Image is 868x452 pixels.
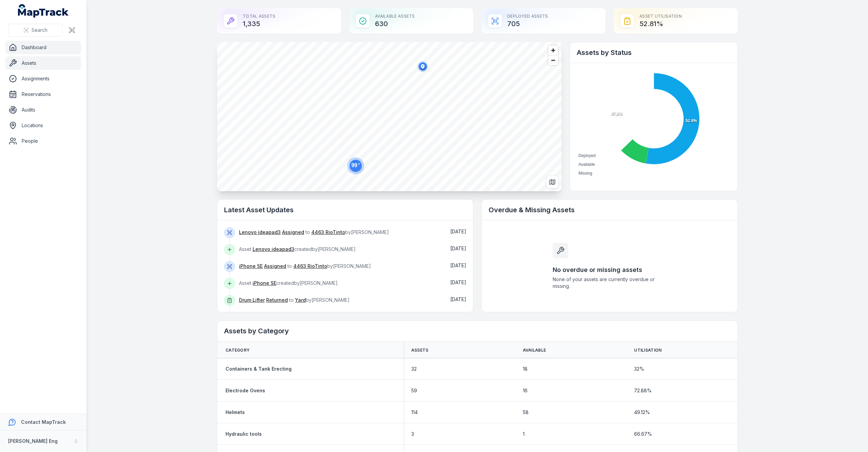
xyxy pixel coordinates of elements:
[634,409,650,416] span: 49.12 %
[489,205,731,215] h2: Overdue & Missing Assets
[634,366,644,372] span: 32 %
[239,263,371,269] span: to by [PERSON_NAME]
[450,229,466,234] time: 01/09/2025, 9:05:35 am
[411,366,417,372] span: 32
[225,348,250,353] span: Category
[450,245,466,251] time: 01/09/2025, 9:04:14 am
[225,387,265,394] a: Electrode Ovens
[634,431,652,437] span: 66.67 %
[5,87,81,101] a: Reservations
[548,45,558,55] button: Zoom in
[450,262,466,268] time: 01/09/2025, 8:59:01 am
[239,297,265,303] a: Drum Lifter
[266,297,288,303] a: Returned
[224,326,731,336] h2: Assets by Category
[523,387,528,394] span: 16
[450,229,466,234] span: [DATE]
[450,262,466,268] span: [DATE]
[253,280,276,287] a: iPhone SE
[8,438,58,444] strong: [PERSON_NAME] Eng
[577,48,731,57] h2: Assets by Status
[411,348,429,353] span: Assets
[634,348,662,353] span: Utilisation
[546,176,559,189] button: Switch to Map View
[295,297,306,303] a: Yard
[239,229,281,236] a: Lenovo ideapad3
[8,24,63,37] button: Search
[578,162,595,167] span: Available
[450,296,466,302] span: [DATE]
[21,419,66,425] strong: Contact MapTrack
[523,366,528,372] span: 18
[5,134,81,148] a: People
[224,205,466,215] h2: Latest Asset Updates
[239,263,263,270] a: iPhone SE
[5,119,81,132] a: Locations
[553,265,667,275] h3: No overdue or missing assets
[5,72,81,85] a: Assignments
[239,280,338,286] span: Asset created by [PERSON_NAME]
[578,153,596,158] span: Deployed
[253,246,294,253] a: Lenovo ideapad3
[18,4,69,18] a: MapTrack
[634,387,652,394] span: 72.88 %
[5,41,81,54] a: Dashboard
[225,409,245,416] a: Helmets
[523,431,525,437] span: 1
[553,276,667,290] span: None of your assets are currently overdue or missing.
[450,296,466,302] time: 25/08/2025, 9:44:15 am
[450,279,466,285] time: 01/09/2025, 8:58:08 am
[548,55,558,65] button: Zoom out
[5,56,81,70] a: Assets
[523,348,546,353] span: Available
[523,409,529,416] span: 58
[411,409,418,416] span: 114
[411,431,414,437] span: 3
[32,27,47,34] span: Search
[578,171,592,176] span: Missing
[264,263,286,270] a: Assigned
[282,229,304,236] a: Assigned
[239,297,350,303] span: to by [PERSON_NAME]
[239,229,389,235] span: to by [PERSON_NAME]
[217,42,561,191] canvas: Map
[225,366,292,372] a: Containers & Tank Erecting
[450,279,466,285] span: [DATE]
[450,245,466,251] span: [DATE]
[225,431,262,437] a: Hydraulic tools
[5,103,81,117] a: Audits
[358,162,360,166] tspan: +
[239,246,356,252] span: Asset created by [PERSON_NAME]
[411,387,417,394] span: 59
[311,229,345,236] a: 4463 RioTinto
[293,263,327,270] a: 4463 RioTinto
[351,162,360,168] text: 99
